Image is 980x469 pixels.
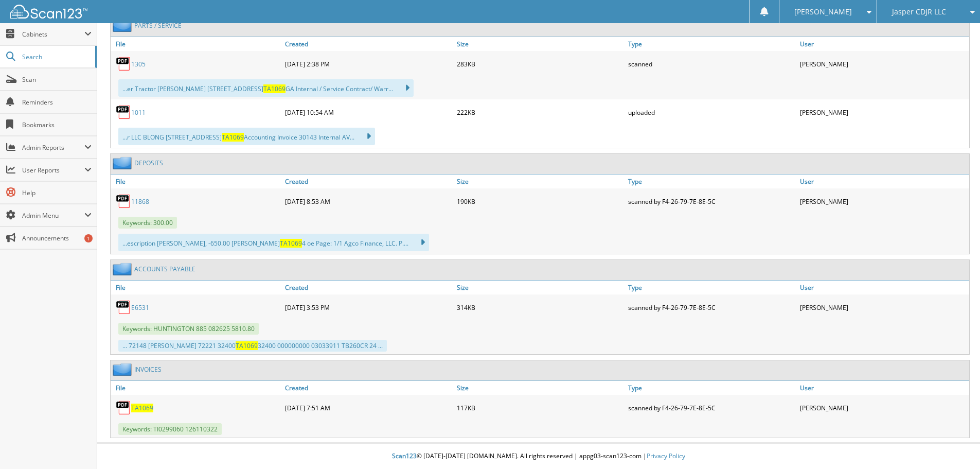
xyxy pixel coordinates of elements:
[797,175,969,188] a: User
[116,56,131,72] img: PDF.png
[118,323,259,335] span: Keywords: HUNTINGTON 885 082625 5810.80
[626,297,797,318] div: scanned by F4-26-79-7E-8E-5C
[116,105,131,120] img: PDF.png
[84,234,93,242] div: 1
[892,9,946,15] span: Jasper CDJR LLC
[392,451,417,460] span: Scan123
[454,281,626,294] a: Size
[118,217,177,229] span: Keywords: 300.00
[797,191,969,212] div: [PERSON_NAME]
[282,37,454,51] a: Created
[22,188,92,197] span: Help
[22,166,84,175] span: User Reports
[797,297,969,318] div: [PERSON_NAME]
[454,297,626,318] div: 314KB
[797,37,969,51] a: User
[22,53,90,61] span: Search
[626,191,797,212] div: scanned by F4-26-79-7E-8E-5C
[22,211,84,220] span: Admin Menu
[454,37,626,51] a: Size
[131,303,149,312] a: E6531
[113,19,134,32] img: folder2.png
[22,98,92,107] span: Reminders
[118,128,375,145] div: ...r LLC BLONG [STREET_ADDRESS] Accounting Invoice 30143 Internal AV...
[222,133,244,142] span: TA1069
[131,108,146,117] a: 1011
[22,143,84,152] span: Admin Reports
[116,300,131,315] img: PDF.png
[118,423,222,435] span: Keywords: TI0299060 126110322
[282,297,454,318] div: [DATE] 3:53 PM
[282,102,454,123] div: [DATE] 10:54 AM
[647,451,685,460] a: Privacy Policy
[111,381,282,395] a: File
[626,175,797,188] a: Type
[454,102,626,123] div: 222KB
[118,234,429,251] div: ...escription [PERSON_NAME], -650.00 [PERSON_NAME] 4 oe Page: 1/1 Agco Finance, LLC. P....
[118,340,387,352] div: ... 72148 [PERSON_NAME] 72221 32400 32400 000000000 03033911 TB260CR 24 ...
[116,194,131,209] img: PDF.png
[134,365,162,374] a: INVOICES
[116,400,131,415] img: PDF.png
[454,381,626,395] a: Size
[131,60,146,68] a: 1305
[134,21,182,30] a: PARTS / SERVICE
[626,397,797,418] div: scanned by F4-26-79-7E-8E-5C
[131,404,153,412] a: TA1069
[282,54,454,74] div: [DATE] 2:38 PM
[454,175,626,188] a: Size
[626,54,797,74] div: scanned
[113,263,134,275] img: folder2.png
[10,5,87,19] img: scan123-logo-white.svg
[282,281,454,294] a: Created
[118,79,414,97] div: ...er Tractor [PERSON_NAME] [STREET_ADDRESS] GA Internal / Service Contract/ Warr...
[134,265,195,273] a: ACCOUNTS PAYABLE
[134,159,163,167] a: DEPOSITS
[263,84,286,93] span: TA1069
[282,175,454,188] a: Created
[454,54,626,74] div: 283KB
[113,363,134,376] img: folder2.png
[282,191,454,212] div: [DATE] 8:53 AM
[797,54,969,74] div: [PERSON_NAME]
[626,381,797,395] a: Type
[111,281,282,294] a: File
[626,281,797,294] a: Type
[797,281,969,294] a: User
[929,420,980,469] iframe: Chat Widget
[22,120,92,129] span: Bookmarks
[626,102,797,123] div: uploaded
[797,102,969,123] div: [PERSON_NAME]
[797,381,969,395] a: User
[280,239,302,248] span: TA1069
[282,397,454,418] div: [DATE] 7:51 AM
[282,381,454,395] a: Created
[111,37,282,51] a: File
[97,444,980,469] div: © [DATE]-[DATE] [DOMAIN_NAME]. All rights reserved | appg03-scan123-com |
[794,9,852,15] span: [PERSON_NAME]
[111,175,282,188] a: File
[626,37,797,51] a: Type
[236,341,258,350] span: TA1069
[113,157,134,169] img: folder2.png
[22,234,92,242] span: Announcements
[22,75,92,84] span: Scan
[454,191,626,212] div: 190KB
[454,397,626,418] div: 117KB
[797,397,969,418] div: [PERSON_NAME]
[131,197,149,206] a: 11868
[22,30,84,39] span: Cabinets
